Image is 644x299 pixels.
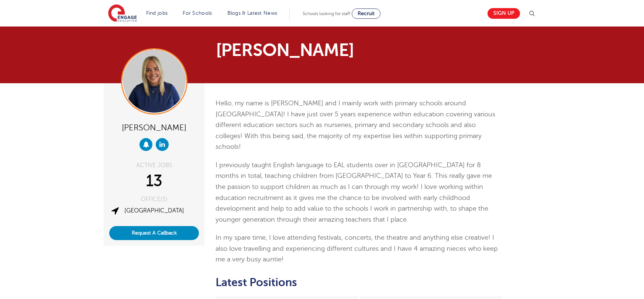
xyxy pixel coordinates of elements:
h1: [PERSON_NAME] [216,41,391,59]
a: Recruit [352,8,380,19]
a: [GEOGRAPHIC_DATA] [124,207,184,214]
div: 13 [109,172,199,190]
h2: Latest Positions [216,276,503,289]
button: Request A Callback [109,226,199,240]
span: I previously taught English language to EAL students over in [GEOGRAPHIC_DATA] for 8 months in to... [216,161,492,223]
span: Hello, my name is [PERSON_NAME] and I mainly work with primary schools around [GEOGRAPHIC_DATA]! ... [216,99,495,150]
span: Recruit [358,11,375,16]
img: Engage Education [108,4,137,23]
div: ACTIVE JOBS [109,162,199,168]
span: In my spare time, I love attending festivals, concerts, the theatre and anything else creative! I... [216,234,498,263]
a: Find jobs [146,10,168,16]
a: Blogs & Latest News [227,10,278,16]
span: Schools looking for staff [303,11,350,16]
div: OFFICE(S) [109,196,199,202]
div: [PERSON_NAME] [109,120,199,134]
a: For Schools [183,10,212,16]
a: Sign up [488,8,520,19]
